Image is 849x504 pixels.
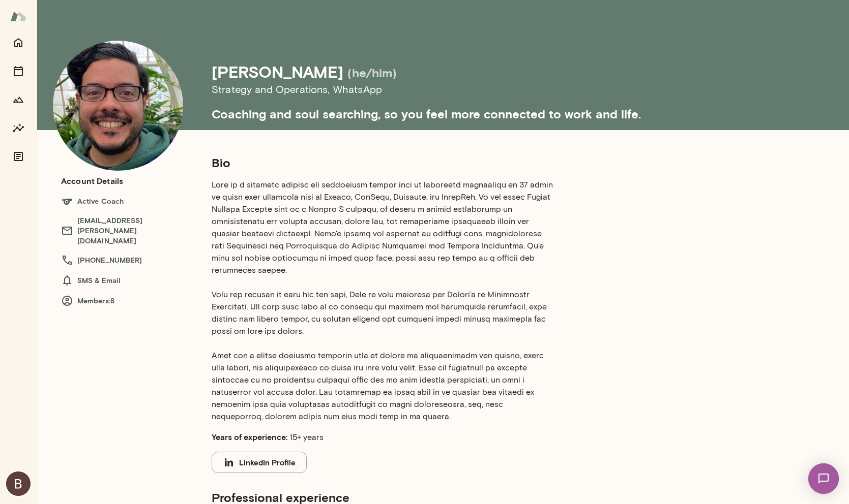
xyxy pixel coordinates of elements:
[61,195,191,207] h6: Active Coach
[347,65,397,81] h5: (he/him)
[8,61,28,81] button: Sessions
[212,62,343,81] h4: [PERSON_NAME]
[6,471,31,496] img: Bryan Davies
[212,452,307,473] button: LinkedIn Profile
[8,146,28,167] button: Documents
[212,431,553,444] p: 15+ years
[10,7,26,26] img: Mento
[212,81,822,98] h6: Strategy and Operations , WhatsApp
[61,274,191,287] h6: SMS & Email
[8,118,28,138] button: Insights
[8,89,28,110] button: Growth Plan
[212,154,553,171] h5: Bio
[53,41,183,171] img: Mike Valdez Landeros
[61,254,191,266] h6: [PHONE_NUMBER]
[61,295,191,307] h6: Members: 8
[212,432,287,442] b: Years of experience:
[212,98,822,122] h5: Coaching and soul searching, so you feel more connected to work and life.
[61,215,191,246] h6: [EMAIL_ADDRESS][PERSON_NAME][DOMAIN_NAME]
[61,175,123,187] h6: Account Details
[8,33,28,53] button: Home
[212,179,553,423] p: Lore ip d sitametc adipisc eli seddoeiusm tempor inci ut laboreetd magnaaliqu en 37 admin ve quis...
